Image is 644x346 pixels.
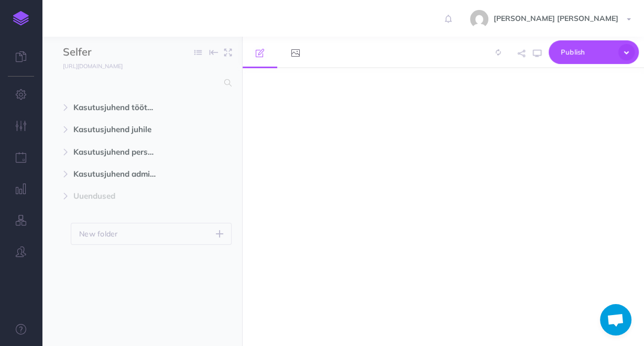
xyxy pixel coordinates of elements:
div: Open chat [600,304,631,336]
a: [URL][DOMAIN_NAME] [42,60,133,71]
span: [PERSON_NAME] [PERSON_NAME] [488,14,624,23]
img: 0bf3c2874891d965dab3c1b08e631cda.jpg [470,10,488,28]
input: Documentation Name [63,45,186,60]
span: Kasutusjuhend töötajale [73,101,166,114]
button: New folder [71,223,232,245]
span: Publish [561,44,613,60]
span: Kasutusjuhend administraatorile [73,168,166,180]
span: Kasutusjuhend personalitöötajale [73,146,166,158]
button: Publish [549,40,639,64]
span: Kasutusjuhend juhile [73,123,166,136]
input: Search [63,73,218,92]
span: Uuendused [73,190,166,202]
small: [URL][DOMAIN_NAME] [63,62,123,70]
img: logo-mark.svg [13,11,29,26]
p: New folder [79,228,118,240]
